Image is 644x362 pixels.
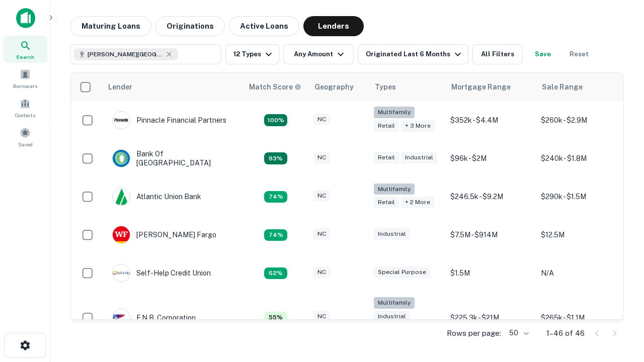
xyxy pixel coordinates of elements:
[113,112,130,129] img: picture
[264,312,287,324] div: Matching Properties: 9, hasApolloMatch: undefined
[3,36,47,63] a: Search
[13,82,37,90] span: Borrowers
[314,81,354,93] div: Geography
[445,139,536,177] td: $96k - $2M
[445,254,536,292] td: $1.5M
[113,226,130,243] img: picture
[536,73,626,101] th: Sale Range
[505,326,530,340] div: 50
[401,152,437,163] div: Industrial
[112,264,211,282] div: Self-help Credit Union
[15,111,35,119] span: Contacts
[88,50,163,59] span: [PERSON_NAME][GEOGRAPHIC_DATA], [GEOGRAPHIC_DATA]
[283,44,354,64] button: Any Amount
[18,140,33,148] span: Saved
[249,81,299,93] h6: Match Score
[229,16,299,36] button: Active Loans
[472,44,523,64] button: All Filters
[3,65,47,92] a: Borrowers
[447,327,501,339] p: Rows per page:
[313,311,330,322] div: NC
[445,177,536,216] td: $246.5k - $9.2M
[3,94,47,121] a: Contacts
[308,73,369,101] th: Geography
[374,197,399,208] div: Retail
[536,139,626,177] td: $240k - $1.8M
[16,8,35,28] img: capitalize-icon.png
[445,216,536,254] td: $7.5M - $914M
[112,149,233,167] div: Bank Of [GEOGRAPHIC_DATA]
[563,44,595,64] button: Reset
[16,53,34,61] span: Search
[264,114,287,126] div: Matching Properties: 29, hasApolloMatch: undefined
[249,81,301,93] div: Capitalize uses an advanced AI algorithm to match your search with the best lender. The match sco...
[375,81,396,93] div: Types
[536,254,626,292] td: N/A
[358,44,468,64] button: Originated Last 6 Months
[546,327,585,339] p: 1–46 of 46
[264,152,287,164] div: Matching Properties: 15, hasApolloMatch: undefined
[264,229,287,241] div: Matching Properties: 12, hasApolloMatch: undefined
[113,309,130,326] img: picture
[313,228,330,240] div: NC
[374,297,415,309] div: Multifamily
[542,81,583,93] div: Sale Range
[527,44,559,64] button: Save your search to get updates of matches that match your search criteria.
[313,114,330,125] div: NC
[264,191,287,203] div: Matching Properties: 12, hasApolloMatch: undefined
[401,120,435,132] div: + 3 more
[112,309,196,327] div: F.n.b. Corporation
[445,73,536,101] th: Mortgage Range
[70,16,151,36] button: Maturing Loans
[113,150,130,167] img: picture
[594,282,644,330] iframe: Chat Widget
[451,81,511,93] div: Mortgage Range
[374,152,399,163] div: Retail
[108,81,132,93] div: Lender
[374,311,410,322] div: Industrial
[112,188,201,206] div: Atlantic Union Bank
[445,292,536,343] td: $225.3k - $21M
[374,228,410,240] div: Industrial
[155,16,225,36] button: Originations
[536,216,626,254] td: $12.5M
[313,190,330,202] div: NC
[445,101,536,139] td: $352k - $4.4M
[374,120,399,132] div: Retail
[112,111,226,129] div: Pinnacle Financial Partners
[243,73,308,101] th: Capitalize uses an advanced AI algorithm to match your search with the best lender. The match sco...
[374,266,430,278] div: Special Purpose
[374,107,415,118] div: Multifamily
[536,101,626,139] td: $260k - $2.9M
[536,292,626,343] td: $265k - $1.1M
[366,48,464,60] div: Originated Last 6 Months
[264,267,287,280] div: Matching Properties: 10, hasApolloMatch: undefined
[313,266,330,278] div: NC
[113,264,130,282] img: picture
[401,197,434,208] div: + 2 more
[374,184,415,195] div: Multifamily
[112,226,216,244] div: [PERSON_NAME] Fargo
[369,73,445,101] th: Types
[3,123,47,150] a: Saved
[313,152,330,163] div: NC
[113,188,130,205] img: picture
[303,16,364,36] button: Lenders
[102,73,243,101] th: Lender
[536,177,626,216] td: $290k - $1.5M
[225,44,279,64] button: 12 Types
